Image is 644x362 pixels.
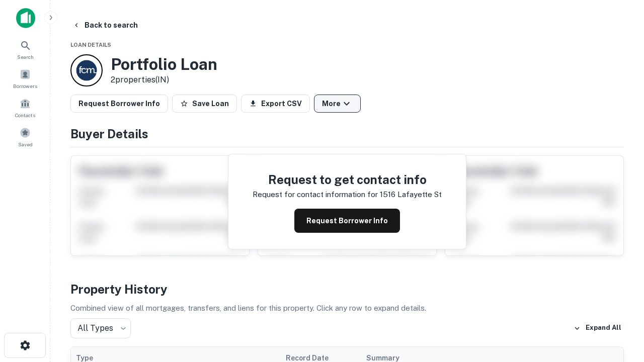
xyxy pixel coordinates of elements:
span: Loan Details [70,42,111,48]
p: 1516 lafayette st [380,189,442,201]
button: Expand All [571,321,624,336]
a: Saved [3,123,47,150]
a: Borrowers [3,65,47,92]
img: capitalize-icon.png [16,8,35,28]
p: 2 properties (IN) [111,74,217,86]
button: Request Borrower Info [70,95,168,113]
span: Contacts [15,111,35,119]
iframe: Chat Widget [594,249,644,298]
h4: Request to get contact info [253,170,442,189]
a: Contacts [3,94,47,121]
h4: Property History [70,280,624,298]
span: Borrowers [13,82,37,90]
span: Search [17,53,34,61]
button: Request Borrower Info [294,209,400,233]
h4: Buyer Details [70,125,624,143]
button: Save Loan [172,95,237,113]
h3: Portfolio Loan [111,55,217,74]
span: Saved [18,140,33,148]
button: Export CSV [241,95,310,113]
a: Search [3,36,47,63]
p: Combined view of all mortgages, transfers, and liens for this property. Click any row to expand d... [70,302,624,314]
p: Request for contact information for [253,189,378,201]
button: More [314,95,361,113]
div: All Types [70,318,131,338]
button: Back to search [68,16,142,34]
